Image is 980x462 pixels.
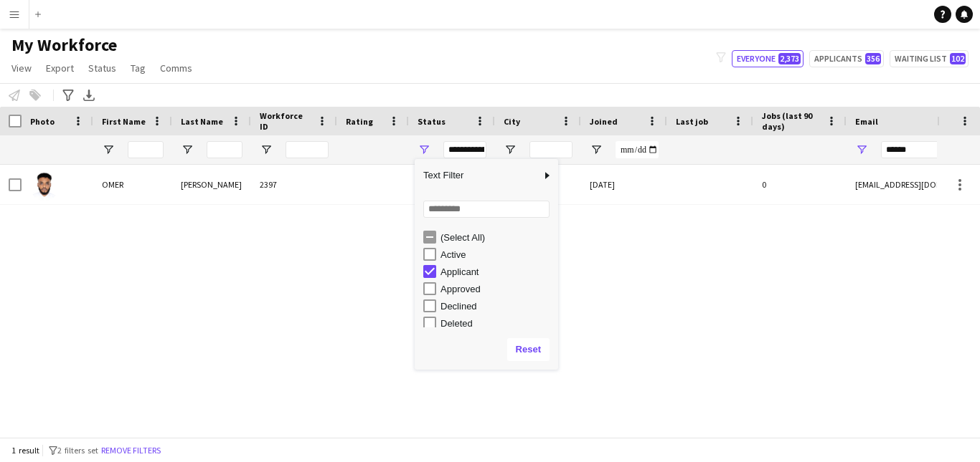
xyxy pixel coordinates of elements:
img: OMER Sami [30,172,59,201]
span: Tag [131,62,146,74]
span: Workforce ID [260,110,311,132]
div: Active [440,249,554,260]
div: 2397 [251,165,337,204]
button: Open Filter Menu [260,143,273,156]
span: My Workforce [11,34,117,56]
button: Open Filter Menu [181,143,194,156]
span: Email [855,116,878,127]
button: Remove filters [98,443,164,458]
span: Status [418,116,446,127]
input: Last Name Filter Input [207,141,242,158]
div: 0 [753,165,847,204]
button: Open Filter Menu [418,143,430,156]
span: 102 [950,53,966,64]
span: View [11,62,32,74]
button: Everyone2,373 [732,50,804,67]
span: First Name [102,116,146,127]
div: [DATE] [581,165,667,204]
div: Filter List [415,228,558,418]
div: Deleted [440,318,554,329]
a: Comms [154,59,198,77]
span: Jobs (last 90 days) [762,110,821,132]
button: Open Filter Menu [855,143,868,156]
div: Applicant [440,266,554,277]
span: Last job [676,116,708,127]
a: Status [83,59,122,77]
span: 356 [865,53,881,64]
a: Export [40,59,80,77]
span: City [504,116,520,127]
span: Status [88,62,116,74]
button: Applicants356 [809,50,884,67]
input: First Name Filter Input [128,141,164,158]
button: Open Filter Menu [504,143,517,156]
button: Waiting list102 [890,50,969,67]
div: Column Filter [415,159,558,370]
app-action-btn: Advanced filters [60,87,77,104]
span: 2 filters set [57,445,98,456]
a: View [6,59,37,77]
span: Joined [590,116,618,127]
div: Approved [440,284,554,294]
input: City Filter Input [529,141,573,158]
span: Last Name [181,116,223,127]
span: Export [46,62,74,74]
span: Text Filter [415,163,541,188]
input: Workforce ID Filter Input [286,141,329,158]
app-action-btn: Export XLSX [80,87,98,104]
div: OMER [93,165,172,204]
span: Rating [346,116,373,127]
input: Joined Filter Input [616,141,659,158]
div: Declined [440,301,554,312]
a: Tag [125,59,151,77]
button: Open Filter Menu [590,143,603,156]
div: [PERSON_NAME] [172,165,251,204]
span: Comms [160,62,192,74]
span: Photo [30,116,55,127]
button: Open Filter Menu [102,143,115,156]
input: Search filter values [423,201,550,218]
div: (Select All) [440,232,554,243]
button: Reset [507,338,550,361]
span: 2,373 [778,53,801,64]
